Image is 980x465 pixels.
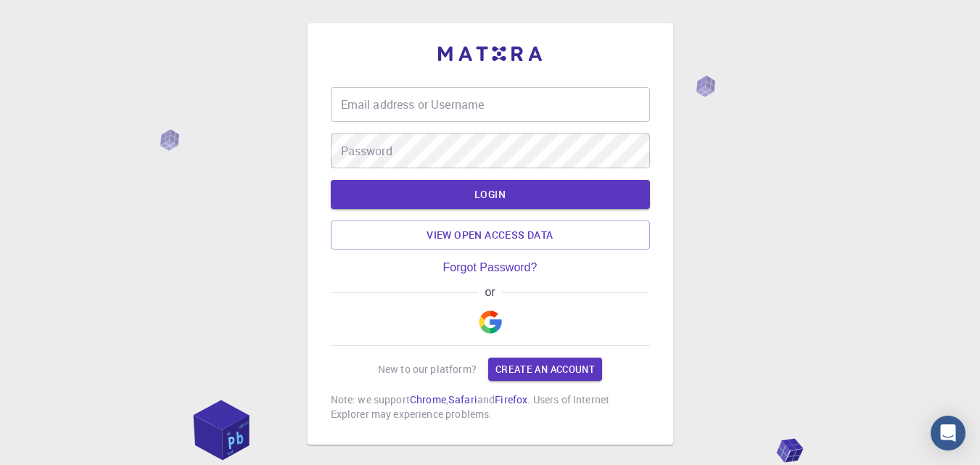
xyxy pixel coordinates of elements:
span: or [478,286,502,299]
p: Note: we support , and . Users of Internet Explorer may experience problems. [331,392,650,421]
a: Create an account [488,358,602,381]
img: Google [479,310,502,334]
a: Forgot Password? [443,261,538,274]
a: Chrome [410,392,446,406]
p: New to our platform? [378,362,477,376]
button: LOGIN [331,180,650,209]
a: View open access data [331,221,650,250]
a: Firefox [495,392,527,406]
a: Safari [448,392,477,406]
div: Open Intercom Messenger [931,416,965,450]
